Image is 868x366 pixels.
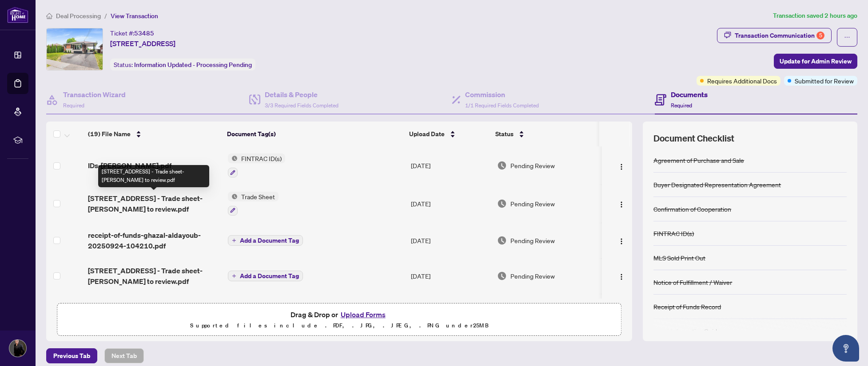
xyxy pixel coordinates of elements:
span: plus [232,238,236,243]
span: 1/1 Required Fields Completed [465,102,539,109]
button: Logo [614,197,629,211]
img: Document Status [497,271,507,281]
span: Required [671,102,692,109]
td: [DATE] [407,146,494,185]
th: Status [492,122,599,146]
span: [STREET_ADDRESS] - Trade sheet-[PERSON_NAME] to review.pdf [88,193,221,214]
span: home [46,13,52,19]
li: / [104,11,107,21]
span: ellipsis [844,34,850,40]
span: Pending Review [510,199,555,209]
span: Status [495,129,514,139]
div: [STREET_ADDRESS] - Trade sheet-[PERSON_NAME] to review.pdf [98,165,209,187]
p: Supported files include .PDF, .JPG, .JPEG, .PNG under 25 MB [63,320,616,331]
article: Transaction saved 2 hours ago [773,11,857,21]
span: Pending Review [510,161,555,170]
div: Buyer Designated Representation Agreement [653,180,781,189]
span: Add a Document Tag [240,237,299,244]
td: [DATE] [407,258,494,294]
span: Previous Tab [53,349,90,363]
button: Upload Forms [338,309,388,320]
div: MLS Sold Print Out [653,253,705,263]
span: Document Checklist [653,132,734,145]
span: Drag & Drop orUpload FormsSupported files include .PDF, .JPG, .JPEG, .PNG under25MB [57,303,621,336]
span: Deal Processing [56,12,101,20]
button: Add a Document Tag [228,270,303,282]
button: Add a Document Tag [228,235,303,246]
div: Receipt of Funds Record [653,302,721,311]
span: [STREET_ADDRESS] [110,38,175,49]
div: Ticket #: [110,28,154,38]
span: Requires Additional Docs [707,76,777,86]
td: [DATE] [407,185,494,223]
h4: Transaction Wizard [63,89,126,100]
button: Add a Document Tag [228,235,303,246]
span: Pending Review [510,236,555,245]
img: Document Status [497,236,507,245]
td: [DATE] [407,294,494,332]
button: Next Tab [104,348,144,363]
div: Notice of Fulfillment / Waiver [653,277,732,287]
td: [DATE] [407,223,494,258]
button: Status IconTrade Sheet [228,192,279,216]
button: Previous Tab [46,348,97,363]
span: Submitted for Review [795,76,854,86]
img: Logo [618,163,625,170]
img: Profile Icon [9,340,26,357]
h4: Details & People [265,89,338,100]
div: FINTRAC ID(s) [653,228,694,238]
span: Required [63,102,84,109]
h4: Documents [671,89,708,100]
th: Document Tag(s) [223,122,406,146]
button: Status IconFINTRAC ID(s) [228,153,285,177]
span: Information Updated - Processing Pending [134,61,252,69]
button: Logo [614,233,629,248]
span: Update for Admin Review [780,54,852,68]
div: Transaction Communication [735,28,824,43]
span: 53485 [134,29,154,37]
img: Status Icon [228,192,238,201]
div: Agreement of Purchase and Sale [653,155,744,165]
img: Logo [618,273,625,280]
th: Upload Date [406,122,492,146]
span: plus [232,274,236,278]
span: Add a Document Tag [240,273,299,279]
span: View Transaction [111,12,158,20]
button: Logo [614,158,629,173]
button: Transaction Communication5 [717,28,832,43]
div: Status: [110,59,255,71]
span: Drag & Drop or [291,309,388,320]
span: FINTRAC ID(s) [238,153,285,163]
img: logo [7,7,28,23]
img: IMG-X12177909_1.jpg [47,28,103,70]
span: [STREET_ADDRESS] - Trade sheet-[PERSON_NAME] to review.pdf [88,265,221,287]
img: Document Status [497,199,507,209]
button: Open asap [832,335,859,362]
button: Add a Document Tag [228,271,303,281]
div: 5 [816,31,824,39]
button: Logo [614,269,629,283]
h4: Commission [465,89,539,100]
span: IDs-[PERSON_NAME].pdf [88,160,171,171]
th: (19) File Name [84,122,224,146]
span: receipt-of-funds-ghazal-aldayoub-20250924-104210.pdf [88,230,221,251]
img: Document Status [497,161,507,170]
div: Confirmation of Cooperation [653,204,731,214]
img: Logo [618,238,625,245]
span: Upload Date [409,129,445,139]
span: 3/3 Required Fields Completed [265,102,338,109]
img: Status Icon [228,153,238,163]
span: Pending Review [510,271,555,281]
button: Update for Admin Review [774,54,857,69]
span: (19) File Name [88,129,131,139]
span: Trade Sheet [238,192,279,201]
img: Logo [618,201,625,208]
